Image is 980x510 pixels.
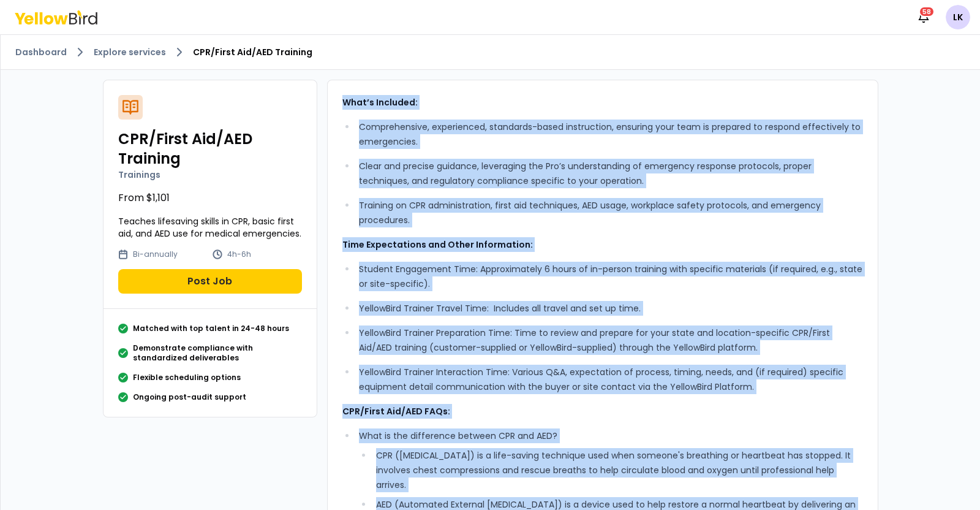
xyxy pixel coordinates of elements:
[946,5,970,29] span: LK
[911,5,936,29] button: 58
[118,191,302,205] p: From $1,101
[15,45,965,59] nav: breadcrumb
[359,365,862,394] p: YellowBird Trainer Interaction Time: Various Q&A, expectation of process, timing, needs, and (if ...
[359,198,862,227] p: Training on CPR administration, first aid techniques, AED usage, workplace safety protocols, and ...
[342,96,418,108] strong: What’s Included:
[359,262,862,291] p: Student Engagement Time: Approximately 6 hours of in-person training with specific materials (if ...
[919,6,935,17] div: 58
[359,325,862,355] p: YellowBird Trainer Preparation Time: Time to review and prepare for your state and location-speci...
[376,448,862,492] p: CPR ([MEDICAL_DATA]) is a life-saving technique used when someone's breathing or heartbeat has st...
[359,301,862,316] p: YellowBird Trainer Travel Time: Includes all travel and set up time.
[15,46,67,58] a: Dashboard
[133,249,178,259] p: Bi-annually
[342,405,450,417] strong: CPR/First Aid/AED FAQs:
[118,129,302,169] h2: CPR/First Aid/AED Training
[118,169,302,181] p: Trainings
[227,249,251,259] p: 4h-6h
[133,373,241,382] p: Flexible scheduling options
[118,269,302,294] button: Post Job
[359,428,862,443] p: What is the difference between CPR and AED?
[94,46,166,58] a: Explore services
[133,324,289,333] p: Matched with top talent in 24-48 hours
[193,46,312,58] span: CPR/First Aid/AED Training
[359,120,862,149] p: Comprehensive, experienced, standards-based instruction, ensuring your team is prepared to respon...
[359,159,862,188] p: Clear and precise guidance, leveraging the Pro’s understanding of emergency response protocols, p...
[342,238,533,251] strong: Time Expectations and Other Information:
[118,215,302,240] p: Teaches lifesaving skills in CPR, basic first aid, and AED use for medical emergencies.
[133,343,302,363] p: Demonstrate compliance with standardized deliverables
[133,392,246,402] p: Ongoing post-audit support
